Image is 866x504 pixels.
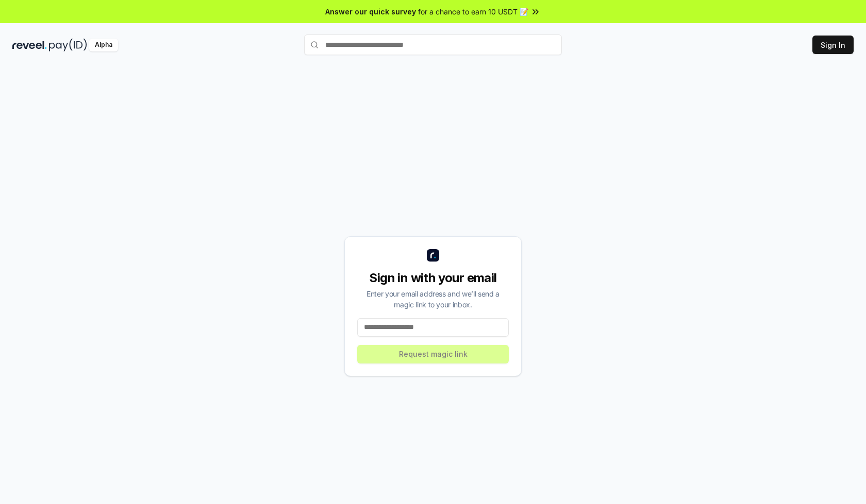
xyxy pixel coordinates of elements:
[12,39,47,51] img: reveel_dark
[357,288,509,310] div: Enter your email address and we’ll send a magic link to your inbox.
[49,39,87,51] img: pay_id
[427,249,439,262] img: logo_small
[812,36,854,54] button: Sign In
[418,6,528,17] span: for a chance to earn 10 USDT 📝
[325,6,416,17] span: Answer our quick survey
[89,39,118,51] div: Alpha
[357,270,509,286] div: Sign in with your email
